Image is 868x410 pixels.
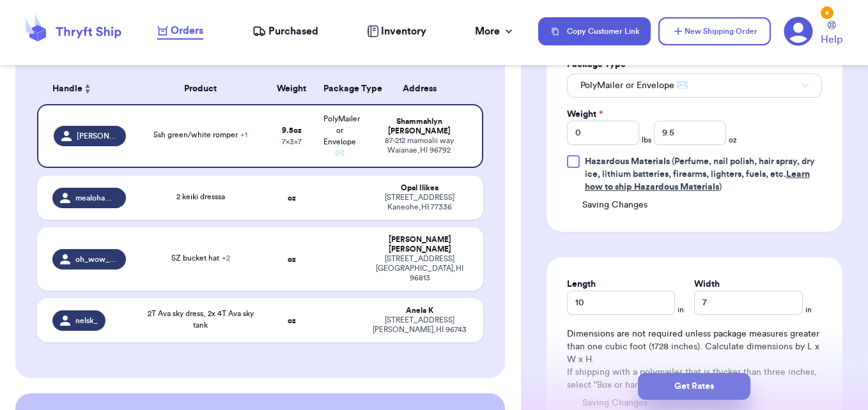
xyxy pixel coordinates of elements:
[694,278,720,291] label: Width
[364,73,484,104] th: Address
[148,310,254,329] span: 2T Ava sky dress, 2x 4T Ava sky tank
[567,108,603,121] label: Weight
[729,135,737,145] span: oz
[538,17,651,45] button: Copy Customer Link
[371,235,469,254] div: [PERSON_NAME] [PERSON_NAME]
[821,6,833,19] div: 6
[316,73,364,104] th: Package Type
[582,199,647,211] span: Saving Changes
[567,328,822,391] div: Dimensions are not required unless package measures greater than one cubic foot (1728 inches). Ca...
[475,24,515,39] div: More
[367,24,426,39] a: Inventory
[567,73,822,98] button: PolyMailer or Envelope ✉️
[821,21,842,47] a: Help
[371,306,469,315] div: Anela K
[642,135,651,145] span: lbs
[252,24,318,39] a: Purchased
[381,24,426,39] span: Inventory
[134,73,268,104] th: Product
[567,278,596,291] label: Length
[282,138,302,146] span: 7 x 3 x 7
[371,183,469,193] div: Opal Ilikea
[323,115,360,157] span: PolyMailer or Envelope ✉️
[75,315,98,326] span: nelsk_
[821,32,842,47] span: Help
[288,255,296,263] strong: oz
[658,17,771,45] button: New Shipping Order
[268,24,318,39] span: Purchased
[805,305,812,315] span: in
[77,131,118,141] span: [PERSON_NAME]
[580,79,688,92] span: PolyMailer or Envelope ✉️
[153,131,247,139] span: Ssh green/white romper
[75,193,118,203] span: mealohamade.lei.vintage
[222,254,230,262] span: + 2
[75,254,118,264] span: oh_wow_lau_lau
[82,81,93,96] button: Sort ascending
[282,126,302,134] strong: 9.5 oz
[371,254,469,283] div: [STREET_ADDRESS] [GEOGRAPHIC_DATA] , HI 96813
[678,305,684,315] span: in
[52,82,82,96] span: Handle
[784,17,813,46] a: 6
[157,23,203,40] a: Orders
[268,73,316,104] th: Weight
[371,193,469,212] div: [STREET_ADDRESS] Kaneohe , HI 77336
[288,194,296,202] strong: oz
[171,23,203,38] span: Orders
[371,117,467,136] div: Shammahlyn [PERSON_NAME]
[585,157,815,192] span: (Perfume, nail polish, hair spray, dry ice, lithium batteries, firearms, lighters, fuels, etc. )
[171,254,230,262] span: SZ bucket hat
[371,315,469,335] div: [STREET_ADDRESS] [PERSON_NAME] , HI 96743
[240,131,247,139] span: + 1
[371,136,467,155] div: 87-212 mamoalii way Waianae , HI 96792
[288,317,296,324] strong: oz
[176,193,225,201] span: 2 keiki dresssa
[585,157,670,166] span: Hazardous Materials
[638,373,750,400] button: Get Rates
